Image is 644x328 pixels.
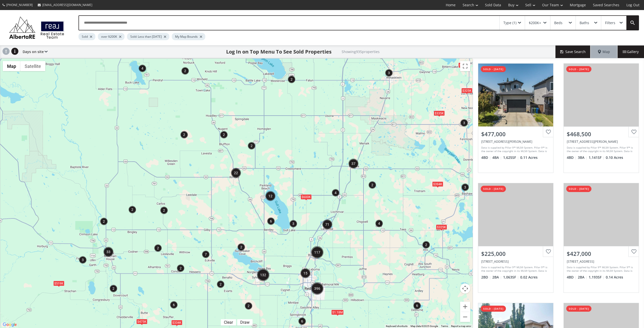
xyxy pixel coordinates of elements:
[129,206,136,213] div: 2
[53,281,64,286] div: $519K
[558,178,644,298] a: sold - [DATE]$427,000[STREET_ADDRESS]Data is supplied by Pillar 9™ MLS® System. Pillar 9™ is the ...
[98,33,125,40] div: over $200K
[567,265,634,273] div: Data is supplied by Pillar 9™ MLS® System. Pillar 9™ is the owner of the copyright in its MLS® Sy...
[481,146,549,153] div: Data is supplied by Pillar 9™ MLS® System. Pillar 9™ is the owner of the copyright in its MLS® Sy...
[460,61,470,71] button: Toggle fullscreen view
[567,155,577,160] span: 4 BD
[311,282,324,295] div: 396
[492,155,502,160] span: 4 BA
[20,45,48,58] div: Days on site
[154,244,162,252] div: 2
[181,67,189,75] div: 2
[617,45,644,58] div: Gallery
[461,183,469,191] div: 3
[375,220,383,227] div: 4
[555,45,591,58] button: Save Search
[554,21,562,25] div: Beds
[311,246,324,259] div: 117
[558,58,644,178] a: sold - [DATE]$468,500[STREET_ADDRESS][PERSON_NAME]Data is supplied by Pillar 9™ MLS® System. Pill...
[460,312,470,322] button: Zoom out
[460,284,470,294] button: Map camera controls
[170,301,178,309] div: 6
[221,320,236,325] div: Click to clear.
[436,224,447,230] div: $325K
[226,48,332,55] h1: Log In on Top Menu To See Sold Properties
[3,61,20,71] button: Show street map
[301,194,312,200] div: $600K
[451,325,471,327] a: Report a map error
[605,21,615,25] div: Filters
[458,63,469,68] div: $673K
[139,65,146,72] div: 4
[473,58,558,178] a: sold - [DATE]$477,000[STREET_ADDRESS][PERSON_NAME]Data is supplied by Pillar 9™ MLS® System. Pill...
[160,207,168,214] div: 2
[110,285,117,292] div: 2
[100,218,108,225] div: 2
[481,259,550,264] div: 5211 39 Street #105, Red Deer, AB T4N 0Z8
[248,142,255,150] div: 2
[492,275,502,280] span: 2 BA
[257,269,269,281] div: 132
[385,69,393,77] div: 3
[413,302,421,309] div: 6
[180,131,188,138] div: 2
[481,130,550,138] div: $477,000
[606,155,623,160] span: 0.10 Acres
[7,15,67,40] img: Logo
[481,265,549,273] div: Data is supplied by Pillar 9™ MLS® System. Pillar 9™ is the owner of the copyright in its MLS® Sy...
[503,21,516,25] div: Type (1)
[567,130,636,138] div: $468,500
[348,159,358,169] div: 37
[520,275,538,280] span: 0.02 Acres
[369,181,376,189] div: 2
[239,320,251,325] div: Draw
[589,155,605,160] span: 1,141 SF
[136,319,147,324] div: $475K
[2,321,18,328] img: Google
[432,181,443,187] div: $394K
[591,45,617,58] div: Map
[298,317,306,325] div: 6
[231,168,241,178] div: 22
[6,3,33,7] span: [PHONE_NUMBER]
[473,178,558,298] a: sold - [DATE]$225,000[STREET_ADDRESS]Data is supplied by Pillar 9™ MLS® System. Pillar 9™ is the ...
[422,241,430,249] div: 2
[481,155,491,160] span: 4 BD
[623,49,639,54] span: Gallery
[265,191,275,201] div: 12
[342,50,380,54] h2: Showing 935 properties
[567,139,636,144] div: 7 Stephenson Crescent, Red Deer, AB T4R 0L4
[2,321,18,328] a: Open this area in Google Maps (opens a new window)
[20,61,45,71] button: Show satellite imagery
[78,33,95,40] div: Sold
[460,119,468,127] div: 3
[529,21,541,25] div: $200K+
[300,268,310,278] div: 15
[237,243,245,251] div: 2
[177,264,184,272] div: 2
[103,247,113,257] div: 33
[411,325,438,327] span: Map data ©2025 Google
[598,49,610,54] span: Map
[202,251,210,258] div: 7
[331,310,344,315] div: $1.18M
[578,275,587,280] span: 2 BA
[127,33,169,40] div: Sold: Less than [DATE]
[441,325,448,327] a: Terms
[237,320,253,325] div: Click to draw.
[481,250,550,258] div: $225,000
[171,320,182,325] div: $334K
[332,189,339,197] div: 4
[460,302,470,312] button: Zoom in
[288,76,295,83] div: 2
[520,155,538,160] span: 0.11 Acres
[461,88,472,93] div: $325K
[503,275,519,280] span: 1,063 SF
[79,256,87,264] div: 3
[42,3,92,7] span: [EMAIL_ADDRESS][DOMAIN_NAME]
[481,139,550,144] div: 28 Isaacson Crescent, Red Deer, AB T4R3N1
[245,302,252,310] div: 2
[35,0,95,10] a: [EMAIL_ADDRESS][DOMAIN_NAME]
[606,275,623,280] span: 0.14 Acres
[386,324,408,328] button: Keyboard shortcuts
